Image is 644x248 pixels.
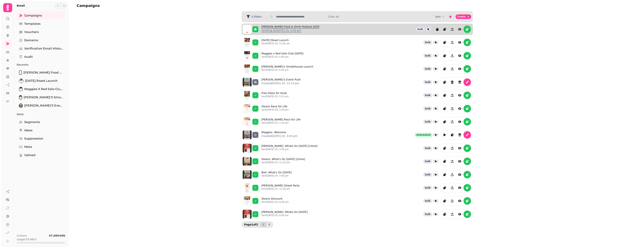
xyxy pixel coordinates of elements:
img: aHR0cHM6Ly9zdGFtcGVkZS1zZXJ2aWNlLXByb2QtdGVtcGxhdGUtcHJldmlld3MuczMuZXUtd2VzdC0xLmFtYXpvbmF3cy5jb... [243,25,252,34]
button: view [456,171,463,178]
button: edit [463,78,471,86]
span: 1 [262,223,265,226]
span: Vouchers [24,30,39,34]
div: bulk [423,186,432,190]
a: [PERSON_NAME]'s Event PushCreated[DATE]-25, 12:14 pm [261,78,301,87]
button: reports [463,118,471,126]
p: Data [17,111,65,118]
button: duplicate [441,78,448,86]
button: duplicate [441,118,448,126]
p: Page 1 of 2 [243,223,260,226]
a: Sloans: What's On [DATE] [clone]Sent[DATE]-25, 12:35 pm [261,157,305,165]
img: Ashton Lane Food & Drink Festival 2025 [19,71,22,74]
button: Share campaign preview [448,184,456,192]
button: view [456,65,463,73]
button: reports [433,26,441,33]
img: aHR0cHM6Ly9zdGFtcGVkZS1zZXJ2aWNlLXByb2QtdGVtcGxhdGUtcHJldmlld3MuczMuZXUtd2VzdC0xLmFtYXpvbmF3cy5jb... [243,91,252,100]
button: reports [463,158,471,165]
b: 47,688 / 60k [49,234,65,237]
div: bulk [423,54,432,58]
a: [PERSON_NAME] Food & Drink Festival 2025Sending at[DATE]-25, 5:00 pm [261,25,319,34]
p: Sent [DATE]-25, 8:00 pm [261,201,289,204]
a: Maggies: WelcomeCreated[DATE]-25, 4:03 pm [261,130,298,139]
div: Automated [415,133,432,137]
p: Sending at [DATE]-25, 5:00 pm [261,29,319,32]
a: Maggies x Red Solo Club [DATE]Sent[DATE]-25, 6:00 pm [261,52,303,60]
button: reports [463,197,471,205]
div: bulk [423,212,432,216]
button: duplicate [441,92,448,99]
div: bulk [423,40,432,44]
span: [DATE] Roast Launch [25,79,58,83]
button: reports [463,210,471,218]
img: aHR0cHM6Ly9zdGFtcGVkZS1zZXJ2aWNlLXByb2QtdGVtcGxhdGUtcHJldmlld3MuczMuZXUtd2VzdC0xLmFtYXpvbmF3cy5jb... [243,38,252,47]
button: Share campaign preview [448,65,456,73]
button: view [456,197,463,205]
span: [PERSON_NAME]'s Event Push [24,103,63,108]
a: Campaigns [17,12,65,19]
span: Verification email history [24,46,63,51]
p: Sent [DATE]-25, 6:30 pm [261,68,313,71]
button: view [456,92,463,99]
img: aHR0cHM6Ly9zdGFtcGVkZS1zZXJ2aWNlLXByb2QtdGVtcGxhdGUtcHJldmlld3MuczMuZXUtd2VzdC0xLmFtYXpvbmF3cy5jb... [243,157,252,166]
span: Meta [24,145,32,149]
a: Maggie's Event Push[PERSON_NAME]'s Event Push [17,102,65,109]
button: duplicate [441,144,448,152]
button: duplicate [441,26,448,33]
button: Share campaign preview [448,158,456,165]
a: Ideas [17,127,65,134]
a: Free Glass for GradSent[DATE]-25, 5:31 pm [261,91,289,99]
button: Share campaign preview [448,144,456,152]
button: duplicate [441,184,448,192]
button: Clear all [328,15,339,19]
p: Created [DATE]-25, 4:03 pm [261,134,298,138]
button: view [456,52,463,59]
button: duplicate [441,158,448,165]
span: Maggies x Red Solo Club [DATE] [24,87,63,91]
img: aHR0cHM6Ly9zdGFtcGVkZS1zZXJ2aWNlLXByb2QtdGVtcGxhdGUtcHJldmlld3MuczMuZXUtd2VzdC0xLmFtYXpvbmF3cy5jb... [243,104,252,113]
a: Meta [17,143,65,151]
button: reports [463,65,471,73]
button: view [456,39,463,46]
a: Maggies x Red Solo Club 3rd AugMaggies x Red Solo Club [DATE] [17,85,65,93]
a: Audit [17,53,65,61]
a: [PERSON_NAME]'s Smokehouse LaunchSent[DATE]-25, 6:30 pm [261,65,313,73]
a: Ashton Lane Food & Drink Festival 2025[PERSON_NAME] Food & Drink Festival 2025 [17,69,65,76]
span: [PERSON_NAME] Food & Drink Festival 2025 [23,70,63,75]
a: [PERSON_NAME]: Whats On [DATE] [clone]Sent[DATE]-25, 3:56 pm [261,144,317,152]
div: bulk [416,27,425,31]
button: view [456,158,463,165]
div: bulk [423,107,432,111]
button: edit [441,131,448,139]
button: reports [463,144,471,152]
p: Sent [DATE]-25, 6:00 pm [261,55,303,58]
p: Sent [DATE]-25, 12:35 pm [261,161,305,164]
div: bulk [423,93,432,97]
div: bulk [423,67,432,71]
span: Domains [24,38,38,43]
p: Created [DATE]-25, 12:14 pm [261,81,301,85]
img: aHR0cHM6Ly9zdGFtcGVkZS1zZXJ2aWNlLXByb2QtdGVtcGxhdGUtcHJldmlld3MuczMuZXUtd2VzdC0xLmFtYXpvbmF3cy5jb... [243,196,252,205]
button: 3 Filters [243,14,265,20]
h2: Email [17,4,25,8]
button: Share campaign preview [448,197,456,205]
a: Domains [17,37,65,44]
span: Segments [24,120,40,124]
img: aHR0cHM6Ly9zdGFtcGVkZS1zZXJ2aWNlLXByb2QtdGVtcGxhdGUtcHJldmlld3MuczMuZXUtd2VzdC0xLmFtYXpvbmF3cy5jb... [243,170,252,179]
a: [DATE] Roast LaunchSent[DATE]-25, 11:00 am [261,38,290,47]
h2: Campaigns [77,3,149,8]
img: aHR0cHM6Ly9zdGFtcGVkZS1zZXJ2aWNlLXByb2QtdGVtcGxhdGUtcHJldmlld3MuczMuZXUtd2VzdC0xLmFtYXpvbmF3cy5jb... [243,144,252,153]
a: Maggie's Smokehouse Launch[PERSON_NAME]'s Smokehouse Launch [17,94,65,101]
button: duplicate [441,171,448,178]
img: Sunday Roast Launch [19,79,23,83]
button: reports [463,92,471,99]
button: Create [456,14,471,19]
img: aHR0cHM6Ly9zdGFtcGVkZS1zZXJ2aWNlLXByb2QtdGVtcGxhdGUtcHJldmlld3MuczMuZXUtd2VzdC0xLmFtYXpvbmF3cy5jb... [243,117,252,126]
img: Maggie's Smokehouse Launch [19,95,22,99]
button: Share campaign preview [448,118,456,126]
button: Delete [448,78,456,86]
button: view [456,26,463,33]
button: reports [463,26,471,33]
button: duplicate [441,210,448,218]
p: Sent [DATE]-25, 3:28 pm [261,108,289,111]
